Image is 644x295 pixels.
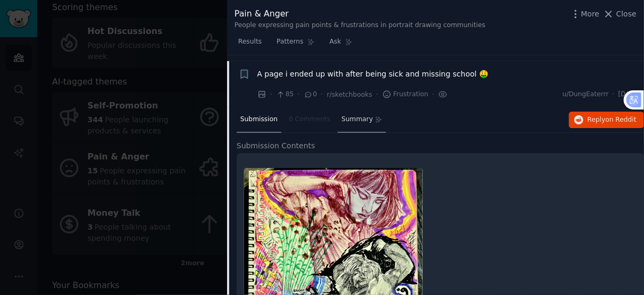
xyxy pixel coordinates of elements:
[570,9,600,20] button: More
[240,115,278,124] span: Submission
[606,116,637,123] span: on Reddit
[327,91,372,98] span: r/sketchbooks
[298,89,300,100] span: ·
[235,7,486,21] div: Pain & Anger
[432,89,434,100] span: ·
[588,115,637,125] span: Reply
[613,90,615,99] span: ·
[235,21,486,30] div: People expressing pain points & frustrations in portrait drawing communities
[273,33,318,55] a: Patterns
[270,89,272,100] span: ·
[376,89,378,100] span: ·
[277,37,303,47] span: Patterns
[321,89,323,100] span: ·
[238,37,262,47] span: Results
[603,9,637,20] button: Close
[237,140,315,151] span: Submission Contents
[235,33,265,55] a: Results
[618,90,640,99] span: [DATE]
[276,90,294,99] span: 85
[304,90,317,99] span: 0
[581,9,600,20] span: More
[563,90,609,99] span: u/DungEaterrr
[330,37,341,47] span: Ask
[569,112,644,129] button: Replyon Reddit
[326,33,356,55] a: Ask
[341,115,373,124] span: Summary
[257,69,488,80] a: A page i ended up with after being sick and missing school 🤑
[382,90,429,99] span: Frustration
[616,9,637,20] span: Close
